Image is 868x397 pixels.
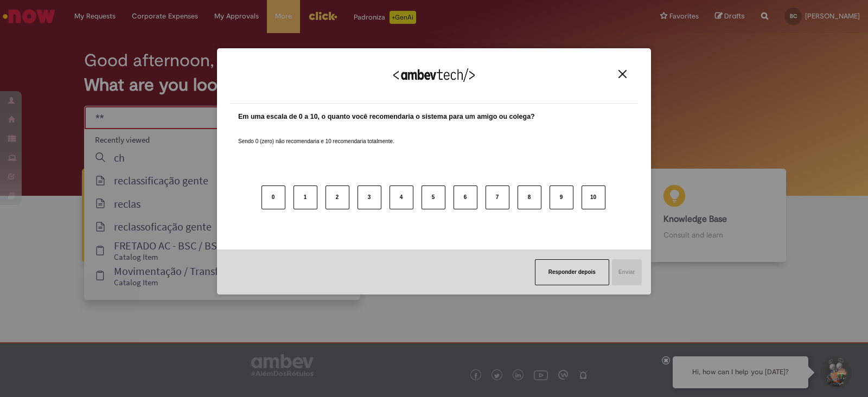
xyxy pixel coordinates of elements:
button: 0 [261,185,285,209]
button: 10 [582,185,605,209]
button: 5 [422,185,445,209]
button: Close [615,69,630,79]
button: 9 [550,185,573,209]
img: Logo Ambevtech [393,68,475,82]
label: Em uma escala de 0 a 10, o quanto você recomendaria o sistema para um amigo ou colega? [238,112,535,122]
img: Close [618,70,627,78]
button: 1 [293,185,317,209]
button: 7 [486,185,509,209]
button: 4 [390,185,413,209]
button: 3 [358,185,381,209]
button: 2 [325,185,349,209]
button: 8 [518,185,541,209]
button: Responder depois [535,259,609,285]
label: Sendo 0 (zero) não recomendaria e 10 recomendaria totalmente. [238,125,394,145]
button: 6 [454,185,477,209]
